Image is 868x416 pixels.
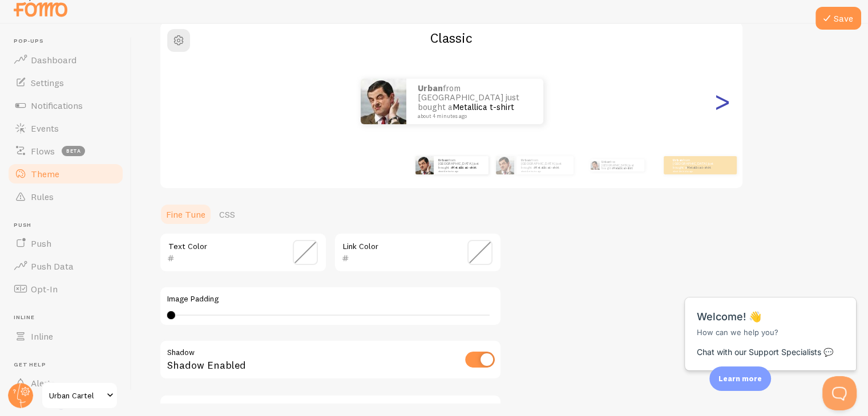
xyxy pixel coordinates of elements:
[521,158,569,172] p: from [GEOGRAPHIC_DATA] just bought a
[709,366,771,391] div: Learn more
[7,162,124,185] a: Theme
[601,160,610,164] strong: Urban
[679,269,863,376] iframe: Help Scout Beacon - Messages and Notifications
[31,238,51,249] span: Push
[361,79,406,124] img: Fomo
[31,191,54,202] span: Rules
[212,203,242,226] a: CSS
[31,168,59,180] span: Theme
[7,255,124,278] a: Push Data
[815,7,861,30] button: Save
[41,382,118,409] a: Urban Cartel
[31,260,74,272] span: Push Data
[438,158,484,172] p: from [GEOGRAPHIC_DATA] just bought a
[7,94,124,117] a: Notifications
[7,117,124,140] a: Events
[7,140,124,162] a: Flows beta
[601,159,640,172] p: from [GEOGRAPHIC_DATA] just bought a
[31,77,64,88] span: Settings
[14,38,124,45] span: Pop-ups
[673,158,718,172] p: from [GEOGRAPHIC_DATA] just bought a
[673,158,683,162] strong: Urban
[535,165,559,170] a: Metallica t-shirt
[7,232,124,255] a: Push
[415,156,434,174] img: Fomo
[159,340,502,381] div: Shadow Enabled
[715,60,729,142] div: Next slide
[521,158,531,162] strong: Urban
[718,373,762,384] p: Learn more
[7,372,124,394] a: Alerts
[496,156,514,174] img: Fomo
[590,161,599,170] img: Fomo
[159,203,212,226] a: Fine Tune
[438,170,483,172] small: about 4 minutes ago
[673,170,717,172] small: about 4 minutes ago
[613,166,632,170] a: Metallica t-shirt
[31,377,55,389] span: Alerts
[418,84,532,119] p: from [GEOGRAPHIC_DATA] just bought a
[31,331,53,342] span: Inline
[167,294,494,304] label: Image Padding
[14,222,124,229] span: Push
[452,165,477,170] a: Metallica t-shirt
[14,314,124,321] span: Inline
[62,146,85,156] span: beta
[687,165,711,170] a: Metallica t-shirt
[7,48,124,71] a: Dashboard
[418,83,443,93] strong: Urban
[7,278,124,300] a: Opt-In
[7,71,124,94] a: Settings
[31,123,59,134] span: Events
[418,113,528,119] small: about 4 minutes ago
[438,158,449,162] strong: Urban
[31,283,58,295] span: Opt-In
[453,101,514,112] a: Metallica t-shirt
[49,389,103,402] span: Urban Cartel
[31,100,83,111] span: Notifications
[14,361,124,369] span: Get Help
[7,185,124,208] a: Rules
[521,170,568,172] small: about 4 minutes ago
[160,29,742,47] h2: Classic
[31,54,76,66] span: Dashboard
[31,145,55,157] span: Flows
[7,325,124,348] a: Inline
[822,376,857,410] iframe: Help Scout Beacon - Open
